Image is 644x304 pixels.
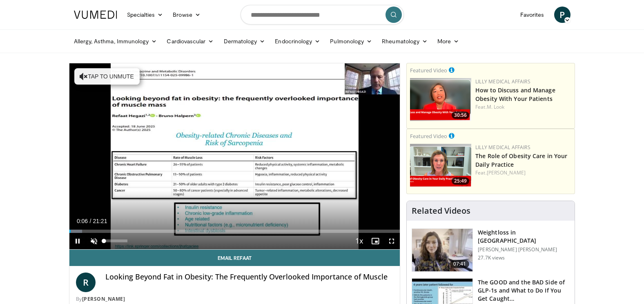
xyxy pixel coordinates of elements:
[432,33,464,49] a: More
[351,233,367,249] button: Playback Rate
[452,112,469,119] span: 30:56
[74,11,117,19] img: VuMedi Logo
[487,103,505,110] a: M. Look
[478,246,570,253] p: [PERSON_NAME] [PERSON_NAME]
[478,228,570,245] h3: Weightloss in [GEOGRAPHIC_DATA]
[410,144,471,187] img: e1208b6b-349f-4914-9dd7-f97803bdbf1d.png.150x105_q85_crop-smart_upscale.png
[554,7,570,23] a: P
[487,169,526,176] a: [PERSON_NAME]
[475,78,530,85] a: Lilly Medical Affairs
[69,233,86,249] button: Pause
[410,132,447,140] small: Featured Video
[325,33,377,49] a: Pulmonology
[410,67,447,74] small: Featured Video
[478,278,570,303] h3: The GOOD and the BAD Side of GLP-1s and What to Do If You Get Caught…
[478,255,505,261] p: 27.7K views
[377,33,432,49] a: Rheumatology
[90,218,91,224] span: /
[475,152,567,168] a: The Role of Obesity Care in Your Daily Practice
[410,78,471,121] img: c98a6a29-1ea0-4bd5-8cf5-4d1e188984a7.png.150x105_q85_crop-smart_upscale.png
[410,78,471,121] a: 30:56
[412,229,472,271] img: 9983fed1-7565-45be-8934-aef1103ce6e2.150x105_q85_crop-smart_upscale.jpg
[76,295,394,303] div: By
[82,295,125,302] a: [PERSON_NAME]
[412,206,470,216] h4: Related Videos
[69,33,162,49] a: Allergy, Asthma, Immunology
[475,86,555,103] a: How to Discuss and Manage Obesity With Your Patients
[93,218,107,224] span: 21:21
[515,7,549,23] a: Favorites
[104,239,127,242] div: Volume Level
[219,33,270,49] a: Dermatology
[450,260,470,268] span: 07:41
[475,144,530,151] a: Lilly Medical Affairs
[452,177,469,185] span: 25:49
[168,7,205,23] a: Browse
[77,218,88,224] span: 0:06
[122,7,168,23] a: Specialties
[86,233,102,249] button: Unmute
[475,169,571,177] div: Feat.
[412,228,570,272] a: 07:41 Weightloss in [GEOGRAPHIC_DATA] [PERSON_NAME] [PERSON_NAME] 27.7K views
[105,273,394,282] h4: Looking Beyond Fat in Obesity: The Frequently Overlooked Importance of Muscle
[69,250,400,266] a: Email Refaat
[475,103,571,111] div: Feat.
[76,273,96,292] a: R
[69,63,400,250] video-js: Video Player
[241,5,404,25] input: Search topics, interventions
[162,33,218,49] a: Cardiovascular
[383,233,400,249] button: Fullscreen
[367,233,383,249] button: Enable picture-in-picture mode
[410,144,471,187] a: 25:49
[270,33,325,49] a: Endocrinology
[74,68,140,85] button: Tap to unmute
[69,230,400,233] div: Progress Bar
